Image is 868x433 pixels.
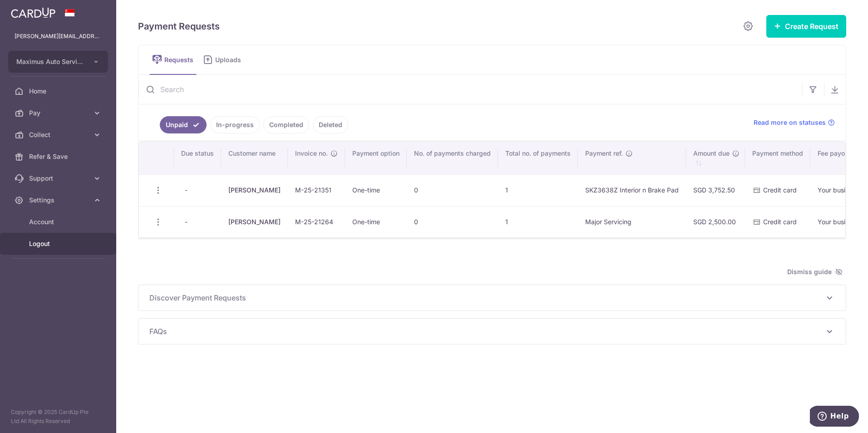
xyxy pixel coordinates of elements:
input: Search [138,75,802,104]
a: Completed [263,116,309,133]
span: FAQs [149,326,824,337]
p: FAQs [149,326,835,337]
span: Your business [818,218,859,226]
th: Payment method [745,142,810,174]
p: [PERSON_NAME][EMAIL_ADDRESS][DOMAIN_NAME] [15,32,102,41]
span: Home [29,87,89,96]
span: Amount due [693,149,730,158]
th: No. of payments charged [407,142,498,174]
span: Collect [29,130,89,139]
td: M-25-21351 [288,174,345,206]
a: Read more on statuses [754,118,835,127]
a: Uploads [200,45,247,74]
span: Help [20,6,39,15]
span: Account [29,217,89,226]
th: Amount due : activate to sort column ascending [686,142,745,174]
td: 0 [407,174,498,206]
span: Requests [164,55,197,64]
h5: Payment Requests [138,19,220,34]
span: Refer & Save [29,152,89,161]
span: Settings [29,196,89,205]
td: One-time [345,206,407,238]
th: Fee payor [810,142,866,174]
th: Total no. of payments [498,142,578,174]
span: No. of payments charged [414,149,491,158]
th: Invoice no. [288,142,345,174]
span: Fee payor [818,149,847,158]
span: Logout [29,239,89,248]
td: 1 [498,206,578,238]
span: Support [29,174,89,183]
td: M-25-21264 [288,206,345,238]
td: 1 [498,174,578,206]
span: Dismiss guide [787,266,843,277]
span: Payment ref. [585,149,623,158]
img: CardUp [11,7,55,18]
th: Due status [174,142,221,174]
td: SGD 3,752.50 [686,174,745,206]
span: - [181,216,191,228]
span: Invoice no. [295,149,328,158]
th: Payment option [345,142,407,174]
td: [PERSON_NAME] [221,206,288,238]
a: Deleted [313,116,348,133]
span: Credit card [763,186,797,194]
span: - [181,184,191,197]
span: Pay [29,108,89,118]
a: Unpaid [160,116,207,133]
td: SGD 2,500.00 [686,206,745,238]
span: Credit card [763,218,797,226]
span: Uploads [215,55,247,64]
td: SKZ3638Z Interior n Brake Pad [578,174,686,206]
span: Discover Payment Requests [149,292,824,303]
td: [PERSON_NAME] [221,174,288,206]
th: Customer name [221,142,288,174]
span: Payment option [352,149,399,158]
span: Total no. of payments [505,149,571,158]
td: 0 [407,206,498,238]
span: Maximus Auto Services Pte Ltd [16,57,84,66]
button: Maximus Auto Services Pte Ltd [8,51,108,73]
span: Read more on statuses [754,118,826,127]
button: Create Request [766,15,846,38]
span: Your business [818,186,859,194]
td: Major Servicing [578,206,686,238]
iframe: Opens a widget where you can find more information [810,406,859,428]
p: Discover Payment Requests [149,292,835,303]
td: One-time [345,174,407,206]
a: In-progress [210,116,260,133]
a: Requests [149,45,197,74]
th: Payment ref. [578,142,686,174]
